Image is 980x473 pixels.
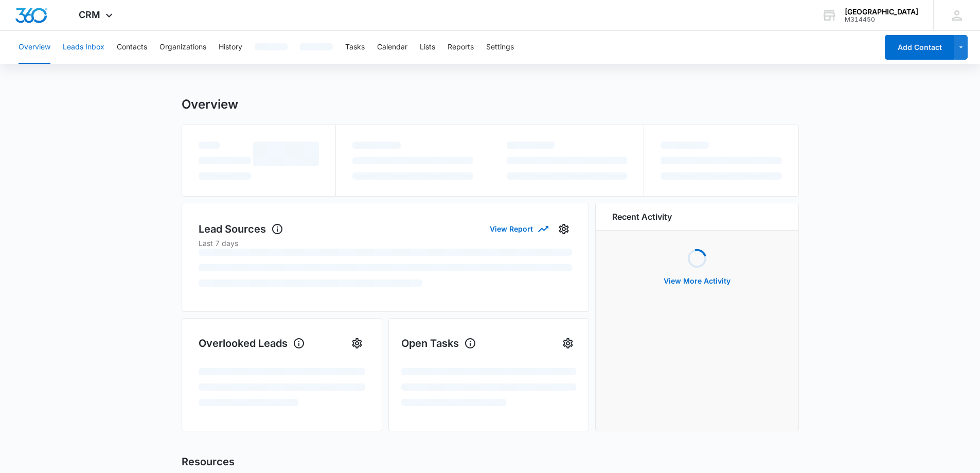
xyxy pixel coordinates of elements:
[19,31,50,64] button: Overview
[556,221,572,237] button: Settings
[448,31,474,64] button: Reports
[199,238,572,249] p: Last 7 days
[63,31,104,64] button: Leads Inbox
[117,31,147,64] button: Contacts
[349,335,365,352] button: Settings
[199,336,305,351] h1: Overlooked Leads
[182,454,799,469] h2: Resources
[219,31,242,64] button: History
[199,221,283,237] h1: Lead Sources
[885,35,954,60] button: Add Contact
[377,31,407,64] button: Calendar
[845,8,918,16] div: account name
[79,9,100,20] span: CRM
[401,336,476,351] h1: Open Tasks
[420,31,435,64] button: Lists
[612,211,672,223] h6: Recent Activity
[182,97,238,112] h1: Overview
[560,335,576,352] button: Settings
[653,269,741,293] button: View More Activity
[159,31,206,64] button: Organizations
[486,31,514,64] button: Settings
[845,16,918,23] div: account id
[345,31,365,64] button: Tasks
[490,220,547,238] button: View Report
